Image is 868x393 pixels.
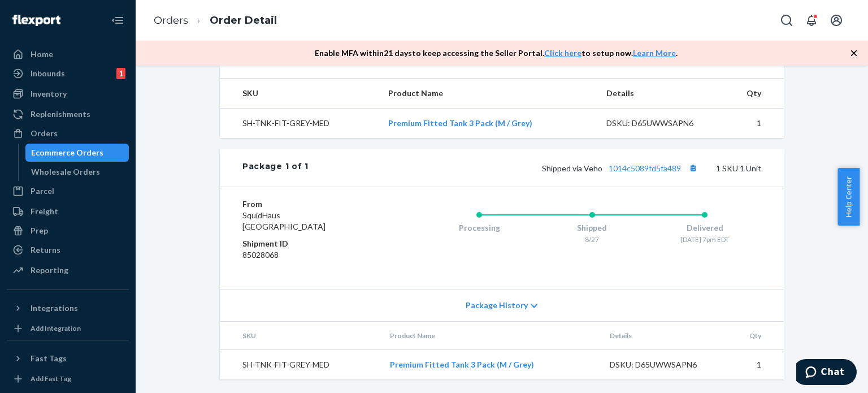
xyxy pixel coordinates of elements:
[25,144,129,162] a: Ecommerce Orders
[116,68,125,79] div: 1
[7,349,129,368] button: Fast Tags
[597,79,722,109] th: Details
[610,359,716,370] div: DSKU: D65UWWSAPN6
[242,210,325,231] span: SquidHaus [GEOGRAPHIC_DATA]
[31,374,71,383] div: Add Fast Tag
[31,303,78,314] div: Integrations
[7,45,129,63] a: Home
[7,299,129,317] button: Integrations
[544,48,581,58] a: Click here
[837,168,860,226] button: Help Center
[106,9,129,32] button: Close Navigation
[466,300,528,311] span: Package History
[606,118,713,129] div: DSKU: D65UWWSAPN6
[601,322,725,350] th: Details
[379,79,597,109] th: Product Name
[31,265,68,276] div: Reporting
[220,322,381,350] th: SKU
[423,222,536,234] div: Processing
[315,47,678,59] p: Enable MFA within 21 days to keep accessing the Seller Portal. to setup now. .
[31,244,60,256] div: Returns
[381,322,601,350] th: Product Name
[7,64,129,83] a: Inbounds1
[7,222,129,240] a: Prep
[648,235,761,244] div: [DATE] 7pm EDT
[7,372,129,386] a: Add Fast Tag
[220,350,381,380] td: SH-TNK-FIT-GREY-MED
[7,124,129,142] a: Orders
[536,222,649,234] div: Shipped
[725,350,784,380] td: 1
[31,68,65,79] div: Inbounds
[685,161,700,175] button: Copy tracking number
[31,225,48,236] div: Prep
[31,166,100,178] div: Wholesale Orders
[242,198,377,210] dt: From
[796,359,857,387] iframe: Opens a widget where you can chat to one of our agents
[220,79,379,109] th: SKU
[7,202,129,221] a: Freight
[609,163,681,173] a: 1014c5089fd5fa489
[242,249,377,261] dd: 85028068
[25,163,129,181] a: Wholesale Orders
[31,323,81,333] div: Add Integration
[648,222,761,234] div: Delivered
[722,109,784,139] td: 1
[633,48,676,58] a: Learn More
[210,14,277,27] a: Order Detail
[7,322,129,335] a: Add Integration
[31,185,54,197] div: Parcel
[31,206,58,217] div: Freight
[536,235,649,244] div: 8/27
[7,261,129,279] a: Reporting
[542,163,700,173] span: Shipped via Veho
[31,88,67,100] div: Inventory
[154,14,188,27] a: Orders
[31,353,67,364] div: Fast Tags
[309,161,761,175] div: 1 SKU 1 Unit
[31,49,53,60] div: Home
[7,105,129,123] a: Replenishments
[31,109,90,120] div: Replenishments
[242,161,309,175] div: Package 1 of 1
[145,4,286,37] ol: breadcrumbs
[825,9,848,32] button: Open account menu
[390,360,534,369] a: Premium Fitted Tank 3 Pack (M / Grey)
[722,79,784,109] th: Qty
[220,109,379,139] td: SH-TNK-FIT-GREY-MED
[242,238,377,249] dt: Shipment ID
[7,182,129,200] a: Parcel
[7,85,129,103] a: Inventory
[7,241,129,259] a: Returns
[31,147,103,158] div: Ecommerce Orders
[775,9,798,32] button: Open Search Box
[31,128,58,139] div: Orders
[725,322,784,350] th: Qty
[800,9,823,32] button: Open notifications
[388,118,532,128] a: Premium Fitted Tank 3 Pack (M / Grey)
[12,15,60,26] img: Flexport logo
